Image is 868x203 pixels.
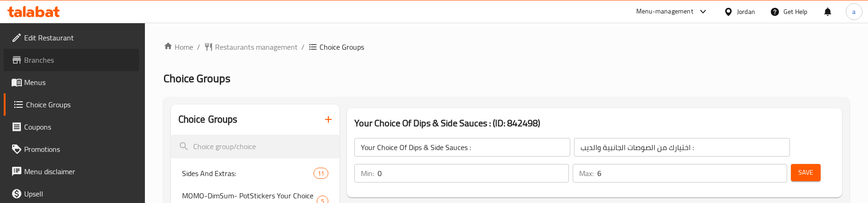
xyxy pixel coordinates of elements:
a: Coupons [4,116,145,138]
span: Coupons [24,121,137,132]
a: Choice Groups [4,93,145,116]
div: Jordan [737,7,755,17]
nav: breadcrumb [163,41,849,52]
a: Home [163,41,193,52]
span: Branches [24,54,137,65]
span: Choice Groups [26,99,137,110]
h2: Choice Groups [178,112,238,126]
a: Menu disclaimer [4,160,145,183]
div: Choices [313,168,328,179]
a: Edit Restaurant [4,26,145,49]
button: Save [791,164,821,181]
div: Menu-management [636,6,693,17]
span: Sides And Extras: [182,168,313,179]
span: Save [798,167,813,178]
a: Branches [4,49,145,71]
span: a [852,7,855,17]
input: search [171,135,339,158]
span: Menus [24,77,137,88]
h3: Your Choice Of Dips & Side Sauces : (ID: 842498) [354,116,835,131]
div: Sides And Extras:11 [171,162,339,184]
a: Menus [4,71,145,93]
span: 11 [314,169,328,178]
li: / [301,41,305,52]
p: Min: [361,168,374,179]
span: Upsell [24,188,137,199]
span: Restaurants management [215,41,298,52]
li: / [197,41,200,52]
span: Menu disclaimer [24,166,137,177]
span: Promotions [24,144,137,155]
p: Max: [579,168,594,179]
a: Restaurants management [204,41,298,52]
a: Promotions [4,138,145,160]
span: Choice Groups [320,41,364,52]
span: Choice Groups [163,68,230,89]
span: Edit Restaurant [24,32,137,43]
